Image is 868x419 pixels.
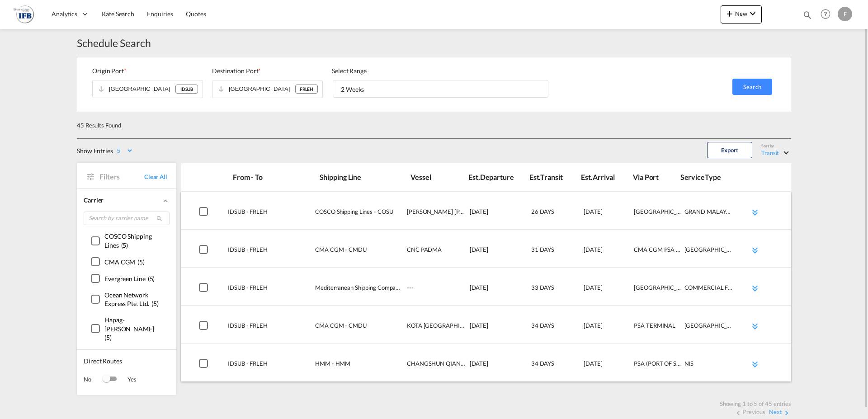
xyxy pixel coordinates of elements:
[175,85,198,94] div: IDSUB
[233,172,320,182] div: From - To
[531,353,579,381] div: 34 DAYS
[161,197,170,205] md-icon: icon-chevron-up
[104,232,162,250] div: ( )
[315,315,402,344] div: CMA CGM - CMDU
[228,353,315,381] div: Surabaya / IDSUB Le Havre / FRLEH
[118,375,137,383] span: Yes
[470,239,518,268] div: 2025-08-25T17:00:00.000
[104,315,162,342] div: ( )
[84,196,104,204] span: Carrier
[77,146,113,157] div: Show Entries
[684,315,732,344] div: South East Asia Feeder 67
[802,10,812,20] md-icon: icon-magnify
[52,9,77,19] span: Analytics
[407,239,465,268] div: CNC PADMA
[529,172,577,182] div: Est.Transit
[769,408,791,417] button: Nexticon-chevron-right
[634,239,682,268] div: CMA CGM PSA LION TERMINAL
[84,212,170,225] input: Search by carrier name
[91,315,162,342] md-checkbox: ()
[104,274,155,283] div: ( )
[102,10,134,18] span: Rate Search
[531,315,579,344] div: 34 DAYS
[104,316,154,333] span: Hapag-[PERSON_NAME]
[91,291,162,308] md-checkbox: ()
[838,7,852,21] div: F
[104,291,162,308] div: ( )
[407,201,465,230] div: XIN TAI CANG
[761,143,774,149] div: Sort by
[818,6,833,22] span: Help
[407,277,465,306] div: ---
[634,315,682,344] div: PSA TERMINAL
[584,201,632,230] div: 2025-09-16T22:00:00.000
[92,66,203,75] div: Origin Port
[750,207,760,218] md-icon: icon-chevron-double-down md-link-fg
[84,196,170,205] div: Carrier
[315,353,402,381] div: HMM - HMM
[470,315,518,344] div: 2025-08-27T12:00:00.000
[123,241,126,249] span: 5
[634,201,682,230] div: Pasir Panjang Terminal
[150,275,153,282] span: 5
[818,6,838,23] div: Help
[761,149,779,156] div: Transit
[332,66,549,75] div: Select Range
[229,82,295,96] input: Select Destination Port
[769,408,782,415] span: Next
[743,408,765,415] span: Previous
[91,257,145,266] md-checkbox: ()
[407,315,465,344] div: KOTA MACHAN
[750,359,760,370] md-icon: icon-chevron-double-down md-link-fg
[634,277,682,306] div: PASIR PANJANG TERMINAL 1-5
[228,277,315,306] div: Surabaya / IDSUB Le Havre / FRLEH
[77,36,791,50] div: Schedule Search
[156,215,163,222] md-icon: icon-magnify
[531,277,579,306] div: 33 DAYS
[724,8,735,19] md-icon: icon-plus 400-fg
[341,85,364,93] div: 2 Weeks
[186,10,206,18] span: Quotes
[109,82,175,96] input: Select Origin Port
[721,5,762,24] button: icon-plus 400-fgNewicon-chevron-down
[724,10,758,17] span: New
[7,372,38,405] iframe: Chat
[802,10,812,24] div: icon-magnify
[333,80,548,98] md-select: Select Range: 2 Weeks
[139,258,143,266] span: 5
[410,172,468,182] div: Vessel
[228,315,315,344] div: Surabaya / IDSUB Le Havre / FRLEH
[584,353,632,381] div: 2025-09-30T01:55:00.000
[707,142,752,158] button: Export
[584,315,632,344] div: 2025-10-01T06:00:00.000
[315,277,402,306] div: Mediterranean Shipping Company - MSCU
[100,372,118,386] md-switch: Switch 1
[104,291,149,308] span: Ocean Network Express Pte. Ltd.
[684,239,732,268] div: China South East Asia Loop Service 2 (CS2CNC)
[228,239,315,268] div: Surabaya / IDSUB Le Havre / FRLEH
[468,172,516,182] div: Est.Departure
[228,201,315,230] div: Surabaya / IDSUB Le Havre / FRLEH
[470,353,518,381] div: 2025-08-26T06:00:00.000
[84,357,170,370] span: Direct Routes
[99,172,144,182] span: Filters
[407,353,465,381] div: CHANGSHUN QIANCHENG
[633,172,680,182] div: Via Port
[680,172,728,182] div: ServiceType
[531,239,579,268] div: 31 DAYS
[212,66,323,75] div: Destination Port
[732,79,772,95] button: Search
[470,277,518,306] div: 2025-08-31T12:00:00.000
[684,353,732,381] div: NIS
[295,85,318,94] div: FRLEH
[315,239,402,268] div: CMA CGM - CMDU
[750,321,760,332] md-icon: icon-chevron-double-down md-link-fg
[584,239,632,268] div: 2025-09-25T18:00:00.000
[104,258,145,267] div: ( )
[104,232,152,249] span: COSCO Shipping Lines
[153,300,157,307] span: 5
[320,172,406,182] div: Shipping Line
[720,400,791,408] div: Showing 1 to 5 of 45 entries
[104,275,146,282] span: Evergreen Line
